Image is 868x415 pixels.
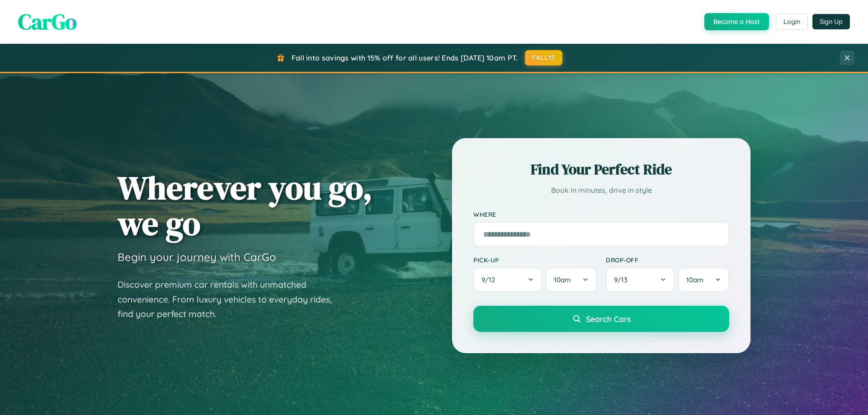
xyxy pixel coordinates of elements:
[473,306,729,332] button: Search Cars
[554,275,571,284] span: 10am
[473,256,597,264] label: Pick-up
[473,267,542,292] button: 9/12
[118,277,344,322] p: Discover premium car rentals with unmatched convenience. From luxury vehicles to everyday rides, ...
[292,53,518,62] span: Fall into savings with 15% off for all users! Ends [DATE] 10am PT.
[606,267,675,292] button: 9/13
[473,184,729,197] p: Book in minutes, drive in style
[686,275,703,284] span: 10am
[18,7,77,37] span: CarGo
[704,13,769,30] button: Become a Host
[678,267,729,292] button: 10am
[118,250,276,264] h3: Begin your journey with CarGo
[473,210,729,218] label: Where
[606,256,729,264] label: Drop-off
[525,50,563,65] button: FALL15
[473,159,729,179] h2: Find Your Perfect Ride
[118,170,373,241] h1: Wherever you go, we go
[614,275,632,284] span: 9 / 13
[812,14,850,29] button: Sign Up
[546,267,597,292] button: 10am
[586,314,631,324] span: Search Cars
[776,14,808,30] button: Login
[481,275,500,284] span: 9 / 12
